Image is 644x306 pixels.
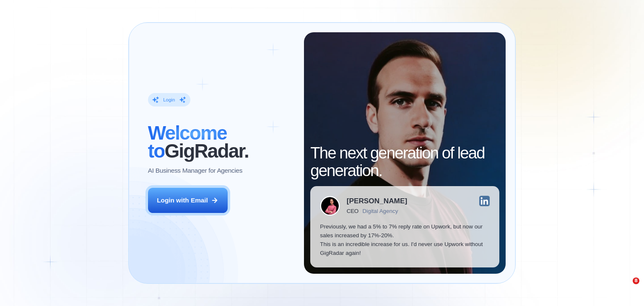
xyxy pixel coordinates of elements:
h2: The next generation of lead generation. [310,144,499,179]
div: Login [163,97,175,103]
button: Login with Email [148,188,228,213]
div: CEO [347,208,358,214]
span: Welcome to [148,122,227,161]
h2: ‍ GigRadar. [148,124,294,159]
iframe: Intercom live chat [615,277,636,298]
div: [PERSON_NAME] [347,197,407,205]
p: Previously, we had a 5% to 7% reply rate on Upwork, but now our sales increased by 17%-20%. This ... [320,222,490,258]
div: Digital Agency [363,208,398,214]
p: AI Business Manager for Agencies [148,166,242,175]
span: 8 [633,277,639,284]
div: Login with Email [157,196,208,205]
